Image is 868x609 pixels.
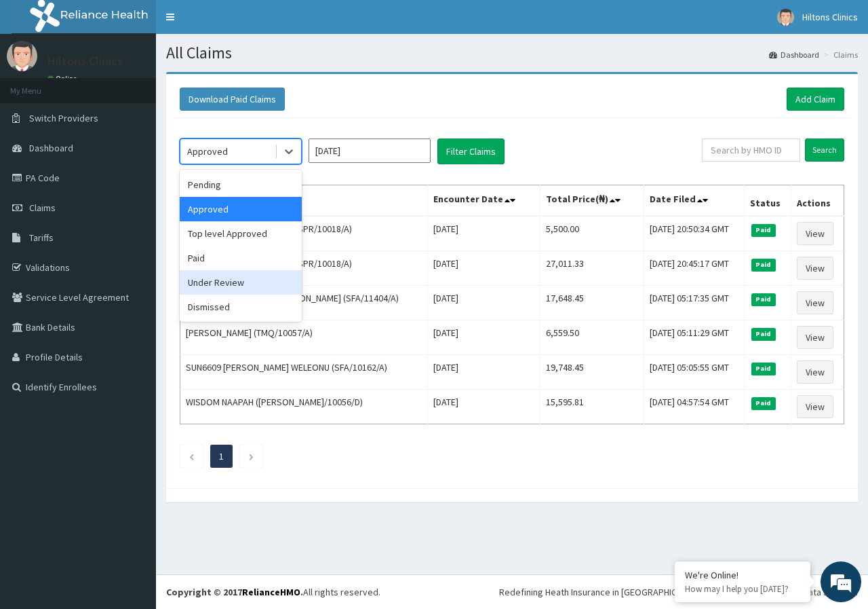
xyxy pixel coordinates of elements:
[29,142,73,154] span: Dashboard
[309,139,431,163] input: Select Month and Year
[166,586,303,598] strong: Copyright © 2017 .
[797,291,833,314] a: View
[428,185,540,217] th: Encounter Date
[644,216,745,251] td: [DATE] 20:50:34 GMT
[540,355,644,390] td: 19,748.45
[644,251,745,286] td: [DATE] 20:45:17 GMT
[29,232,54,244] span: Tariffs
[7,41,37,71] img: User Image
[499,585,858,599] div: Redefining Heath Insurance in [GEOGRAPHIC_DATA] using Telemedicine and Data Science!
[644,320,745,355] td: [DATE] 05:11:29 GMT
[166,44,858,62] h1: All Claims
[751,363,776,375] span: Paid
[797,395,833,418] a: View
[797,326,833,349] a: View
[248,450,254,462] a: Next page
[7,371,258,418] textarea: Type your message and hit 'Enter'
[644,185,745,217] th: Date Filed
[187,145,228,158] div: Approved
[540,185,644,217] th: Total Price(₦)
[540,251,644,286] td: 27,011.33
[428,390,540,424] td: [DATE]
[685,583,800,595] p: How may I help you today?
[751,293,776,306] span: Paid
[787,88,844,111] a: Add Claim
[751,397,776,409] span: Paid
[802,11,858,23] span: Hiltons Clinics
[180,221,302,246] div: Top level Approved
[745,185,791,217] th: Status
[156,574,868,609] footer: All rights reserved.
[791,185,844,217] th: Actions
[428,286,540,320] td: [DATE]
[25,68,55,102] img: d_794563401_company_1708531726252_794563401
[769,49,819,60] a: Dashboard
[180,197,302,221] div: Approved
[428,320,540,355] td: [DATE]
[79,171,187,308] span: We're online!
[180,251,428,286] td: OYEBANJI [PERSON_NAME] (SPR/10018/A)
[242,586,300,598] a: RelianceHMO
[428,251,540,286] td: [DATE]
[219,450,224,462] a: Page 1 is your current page
[180,355,428,390] td: SUN6609 [PERSON_NAME] WELEONU (SFA/10162/A)
[644,286,745,320] td: [DATE] 05:17:35 GMT
[751,224,776,236] span: Paid
[437,139,505,164] button: Filter Claims
[797,222,833,245] a: View
[180,246,302,270] div: Paid
[71,76,228,94] div: Chat with us now
[180,172,302,197] div: Pending
[777,9,794,26] img: User Image
[751,259,776,271] span: Paid
[540,286,644,320] td: 17,648.45
[428,355,540,390] td: [DATE]
[180,390,428,424] td: WISDOM NAAPAH ([PERSON_NAME]/10056/D)
[180,88,285,111] button: Download Paid Claims
[797,361,833,384] a: View
[29,202,56,214] span: Claims
[644,355,745,390] td: [DATE] 05:05:55 GMT
[47,74,80,84] a: Online
[540,216,644,251] td: 5,500.00
[180,216,428,251] td: OYEBANJI [PERSON_NAME] (SPR/10018/A)
[702,139,800,162] input: Search by HMO ID
[751,328,776,340] span: Paid
[47,55,123,67] p: Hiltons Clinics
[797,257,833,280] a: View
[180,185,428,217] th: Name
[180,270,302,295] div: Under Review
[644,390,745,424] td: [DATE] 04:57:54 GMT
[805,139,844,162] input: Search
[540,390,644,424] td: 15,595.81
[222,7,255,39] div: Minimize live chat window
[180,286,428,320] td: SUN8802 CONFIDENCE [PERSON_NAME] (SFA/11404/A)
[821,49,858,60] li: Claims
[29,112,98,124] span: Switch Providers
[685,569,800,581] div: We're Online!
[180,295,302,319] div: Dismissed
[540,320,644,355] td: 6,559.50
[180,320,428,355] td: [PERSON_NAME] (TMQ/10057/A)
[189,450,195,462] a: Previous page
[428,216,540,251] td: [DATE]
